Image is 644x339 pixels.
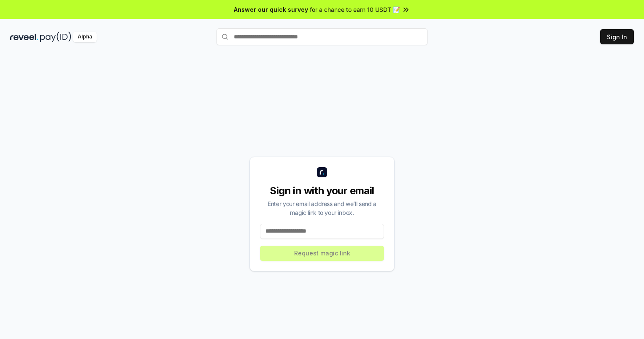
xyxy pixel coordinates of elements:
div: Sign in with your email [260,184,384,198]
div: Alpha [73,32,97,42]
span: Answer our quick survey [234,5,308,14]
img: reveel_dark [10,32,38,42]
img: pay_id [40,32,71,42]
img: logo_small [317,167,327,177]
button: Sign In [600,29,634,44]
span: for a chance to earn 10 USDT 📝 [310,5,400,14]
div: Enter your email address and we’ll send a magic link to your inbox. [260,199,384,217]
